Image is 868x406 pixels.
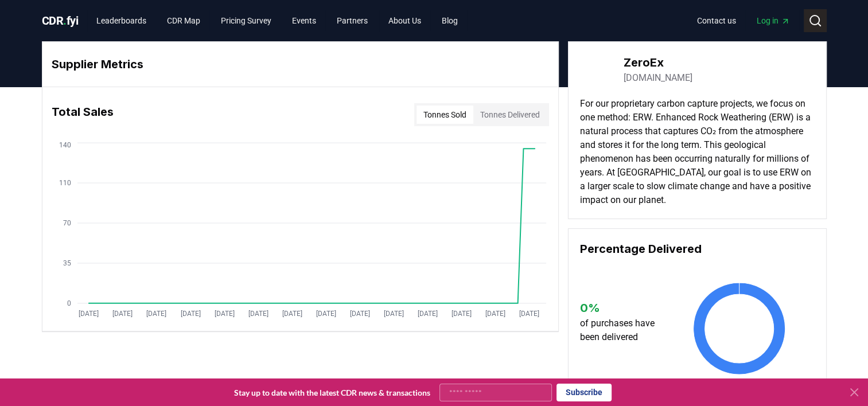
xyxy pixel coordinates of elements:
[316,310,336,318] tspan: [DATE]
[87,10,155,31] a: Leaderboards
[580,240,815,257] h3: Percentage Delivered
[67,299,71,307] tspan: 0
[52,103,114,126] h3: Total Sales
[59,141,71,149] tspan: 140
[87,10,467,31] nav: Main
[580,97,815,207] p: For our proprietary carbon capture projects, we focus on one method: ERW. Enhanced Rock Weatherin...
[42,13,79,29] a: CDR.fyi
[158,10,209,31] a: CDR Map
[379,10,430,31] a: About Us
[519,310,539,318] tspan: [DATE]
[63,259,71,267] tspan: 35
[580,53,612,85] img: ZeroEx-logo
[42,14,79,28] span: CDR fyi
[59,179,71,187] tspan: 110
[485,310,505,318] tspan: [DATE]
[433,10,467,31] a: Blog
[624,71,692,85] a: [DOMAIN_NAME]
[580,299,665,317] h3: 0 %
[349,310,369,318] tspan: [DATE]
[383,310,403,318] tspan: [DATE]
[79,310,99,318] tspan: [DATE]
[112,310,133,318] tspan: [DATE]
[473,106,547,124] button: Tonnes Delivered
[212,10,281,31] a: Pricing Survey
[180,310,200,318] tspan: [DATE]
[283,10,325,31] a: Events
[580,317,665,344] p: of purchases have been delivered
[214,310,234,318] tspan: [DATE]
[63,219,71,227] tspan: 70
[757,15,790,26] span: Log in
[451,310,471,318] tspan: [DATE]
[282,310,302,318] tspan: [DATE]
[63,14,67,28] span: .
[624,54,692,71] h3: ZeroEx
[688,10,799,31] nav: Main
[328,10,377,31] a: Partners
[146,310,166,318] tspan: [DATE]
[417,106,473,124] button: Tonnes Sold
[248,310,268,318] tspan: [DATE]
[748,10,799,31] a: Log in
[52,56,549,73] h3: Supplier Metrics
[688,10,745,31] a: Contact us
[417,310,437,318] tspan: [DATE]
